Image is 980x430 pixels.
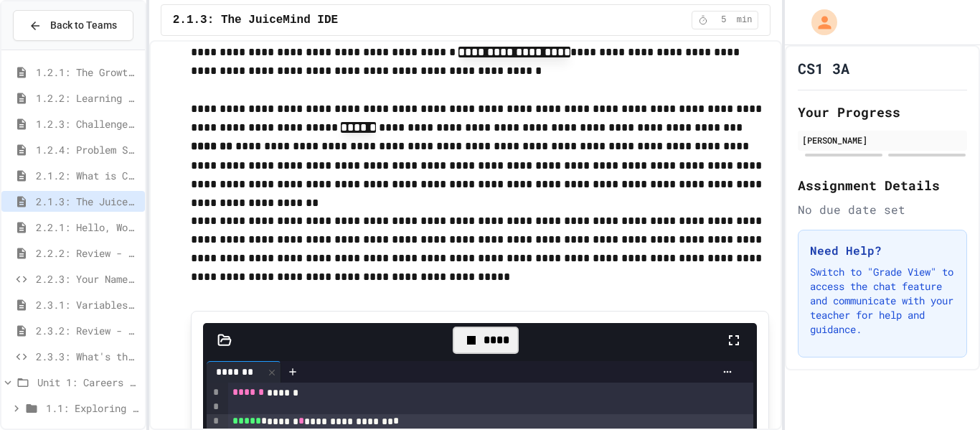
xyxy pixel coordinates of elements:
span: 2.2.3: Your Name and Favorite Movie [36,271,139,286]
span: Back to Teams [50,18,117,33]
span: 1.2.3: Challenge Problem - The Bridge [36,116,139,131]
span: 5 [712,14,735,26]
h3: Need Help? [810,242,955,259]
div: No due date set [798,201,967,218]
span: 2.1.3: The JuiceMind IDE [36,194,139,209]
h1: CS1 3A [798,58,849,78]
span: 1.2.4: Problem Solving Practice [36,142,139,157]
span: 2.3.3: What's the Type? [36,349,139,364]
span: 2.1.3: The JuiceMind IDE [173,11,338,29]
button: Back to Teams [13,10,133,41]
span: 1.2.2: Learning to Solve Hard Problems [36,90,139,106]
span: 2.3.2: Review - Variables and Data Types [36,323,139,338]
div: [PERSON_NAME] [802,134,963,146]
span: 1.1: Exploring CS Careers [46,401,139,416]
h2: Your Progress [798,102,967,122]
div: My Account [796,6,841,39]
span: Unit 1: Careers & Professionalism [37,375,139,390]
span: min [737,14,753,26]
span: 2.2.1: Hello, World! [36,220,139,235]
span: 1.2.1: The Growth Mindset [36,65,139,80]
span: 2.3.1: Variables and Data Types [36,297,139,312]
span: 2.1.2: What is Code? [36,168,139,183]
p: Switch to "Grade View" to access the chat feature and communicate with your teacher for help and ... [810,265,955,337]
span: 2.2.2: Review - Hello, World! [36,246,139,261]
h2: Assignment Details [798,175,967,195]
